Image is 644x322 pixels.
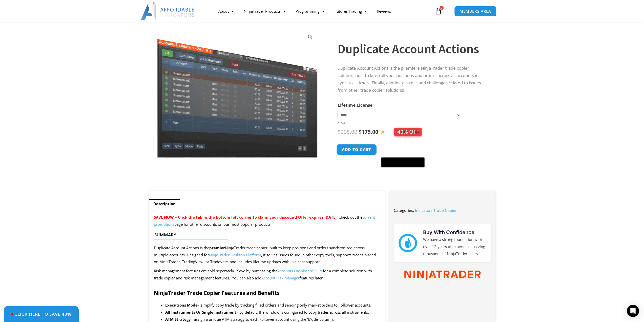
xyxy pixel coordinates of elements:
[381,157,425,167] button: Buy with GPay
[277,268,323,273] a: Accounts Dashboard Suite
[393,208,414,213] span: Categories:
[433,208,456,213] a: Trade Copier
[4,306,79,322] a: 🎉Click Here to save 40%!
[329,5,371,17] a: Futures Trading
[337,171,485,175] iframe: PayPal Message 1
[165,302,380,309] li: – simplify copy trade by tracking filled orders and sending only market orders to Follower accounts.
[154,245,376,264] span: Duplicate Account Actions is the NinjaTrader trade copier, built to keep positions and orders syn...
[358,128,378,135] bdi: 175.00
[454,6,496,16] a: MEMBERS AREA
[238,5,290,17] a: NinjaTrader Products
[154,268,380,282] p: Risk management features are sold separately. Save by purchasing the for a complete solution with...
[141,2,195,20] img: LogoAI | Affordable Indicators – NinjaTrader
[165,302,198,308] strong: Executions Mode
[371,5,396,17] a: Reviews
[149,199,180,209] a: Description
[209,245,225,250] strong: premier
[154,214,380,228] p: Check out the page for other discounts on our most popular products!
[404,271,481,280] img: NinjaTrader Wordmark color RGB | Affordable Indicators – NinjaTrader
[460,9,491,13] span: MEMBERS AREA
[306,32,315,42] a: View full-screen image gallery
[10,312,73,316] span: Click Here to save 40%!
[440,6,444,10] span: 0
[337,128,357,135] bdi: 295.00
[394,128,422,136] span: 40% OFF
[213,5,433,17] nav: Menu
[209,252,261,257] a: NinjaTrader Desktop Platform
[380,144,426,156] iframe: Secure express checkout frame
[337,40,485,58] h1: Duplicate Account Actions
[415,208,456,213] span: ,
[415,208,432,213] a: Indicators
[380,129,385,135] img: ✨
[154,215,338,220] span: SAVE NOW – Click the tab in the bottom left corner to claim your discount! Offer expires [DATE].
[10,312,14,316] img: 🎉
[337,128,340,135] span: $
[213,5,238,17] a: About
[337,102,372,108] label: Lifetime License
[154,232,375,237] h4: Summary
[423,229,486,236] h3: Buy With Confidence
[423,236,486,257] p: We have a strong foundation with over 12 years of experience serving thousands of NinjaTrader users.
[399,234,417,252] img: mark thumbs good 43913 | Affordable Indicators – NinjaTrader
[261,275,300,280] a: Account Risk Manager
[337,65,485,94] p: Duplicate Account Actions is the premiere NinjaTrader trade copier solution, built to keep all yo...
[358,128,361,135] span: $
[627,305,639,317] div: Open Intercom Messenger
[337,122,345,125] a: Clear options
[290,5,329,17] a: Programming
[427,4,449,18] a: 0
[154,289,279,296] strong: NinjaTrader Trade Copier Features and Benefits
[337,144,377,155] button: Add to cart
